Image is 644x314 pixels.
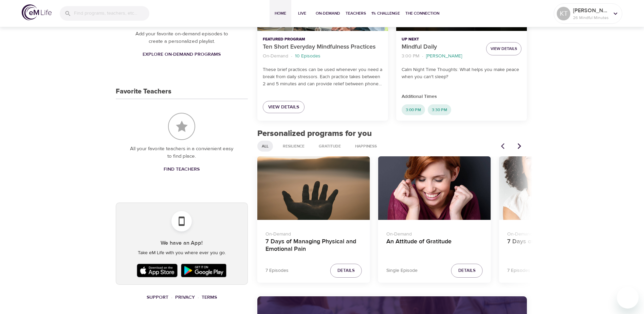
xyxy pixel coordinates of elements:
[486,42,521,55] button: View Details
[573,6,609,15] p: [PERSON_NAME]
[257,129,527,139] h2: Personalized programs for you
[386,238,483,254] h4: An Attitude of Gratitude
[263,52,383,61] nav: breadcrumb
[268,103,299,111] span: View Details
[402,93,521,100] p: Additional Times
[263,101,305,114] a: View Details
[168,113,195,140] img: Favorite Teachers
[135,262,179,279] img: Apple App Store
[263,66,383,88] p: These brief practices can be used whenever you need a break from daily stressors. Each practice t...
[129,30,234,46] p: Add your favorite on-demand episodes to create a personalized playlist.
[140,48,223,61] a: Explore On-Demand Programs
[426,53,462,60] p: [PERSON_NAME]
[257,156,370,220] button: 7 Days of Managing Physical and Emotional Pain
[428,104,451,115] div: 3:30 PM
[617,287,639,309] iframe: Button to launch messaging window
[164,165,200,174] span: Find Teachers
[122,249,242,257] p: Take eM Life with you where ever you go.
[171,293,172,302] li: ·
[386,228,483,238] p: On-Demand
[330,264,362,278] button: Details
[351,141,381,152] div: Happiness
[143,50,221,59] span: Explore On-Demand Programs
[458,267,476,275] span: Details
[263,53,288,60] p: On-Demand
[295,53,320,60] p: 10 Episodes
[557,7,570,20] div: KT
[346,10,366,17] span: Teachers
[258,143,273,149] span: All
[402,42,481,52] p: Mindful Daily
[147,294,168,300] a: Support
[265,267,289,274] p: 7 Episodes
[257,141,273,152] div: All
[451,264,483,278] button: Details
[116,293,248,302] nav: breadcrumb
[179,262,228,279] img: Google Play Store
[378,156,491,220] button: An Attitude of Gratitude
[402,53,419,60] p: 3:00 PM
[405,10,439,17] span: The Connection
[351,143,381,149] span: Happiness
[202,294,217,300] a: Terms
[371,10,400,17] span: 1% Challenge
[422,52,423,61] li: ·
[507,228,604,238] p: On-Demand
[161,163,202,176] a: Find Teachers
[337,267,355,275] span: Details
[402,36,481,42] p: Up Next
[402,104,425,115] div: 3:00 PM
[116,88,171,95] h3: Favorite Teachers
[263,36,383,42] p: Featured Program
[512,139,527,154] button: Next items
[507,238,604,254] h4: 7 Days of Happiness
[386,267,418,274] p: Single Episode
[402,107,425,113] span: 3:00 PM
[265,238,362,254] h4: 7 Days of Managing Physical and Emotional Pain
[294,10,310,17] span: Live
[315,143,345,149] span: Gratitude
[198,293,199,302] li: ·
[402,52,481,61] nav: breadcrumb
[279,143,309,149] span: Resilience
[499,156,612,220] button: 7 Days of Happiness
[316,10,340,17] span: On-Demand
[175,294,195,300] a: Privacy
[278,141,309,152] div: Resilience
[291,52,292,61] li: ·
[129,145,234,160] p: All your favorite teachers in a convienient easy to find place.
[263,42,383,52] p: Ten Short Everyday Mindfulness Practices
[428,107,451,113] span: 3:30 PM
[497,139,512,154] button: Previous items
[272,10,289,17] span: Home
[122,240,242,247] h5: We have an App!
[491,45,517,52] span: View Details
[573,15,609,21] p: 26 Mindful Minutes
[314,141,345,152] div: Gratitude
[507,267,530,274] p: 7 Episodes
[265,228,362,238] p: On-Demand
[22,4,52,20] img: logo
[74,6,149,21] input: Find programs, teachers, etc...
[402,66,521,81] p: Calm Night Time Thoughts: What helps you make peace when you can't sleep?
